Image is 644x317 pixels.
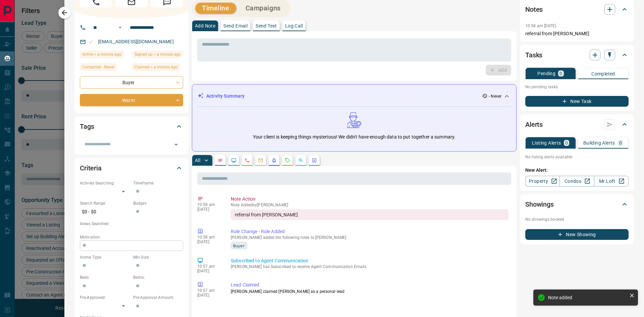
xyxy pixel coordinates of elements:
[116,23,124,32] button: Open
[298,158,304,163] svg: Opportunities
[80,274,130,280] p: Beds:
[619,141,622,145] p: 0
[525,82,629,92] p: No pending tasks
[525,167,629,174] p: New Alert:
[525,4,543,15] h2: Notes
[525,96,629,107] button: New Task
[525,116,629,133] div: Alerts
[231,235,508,240] p: [PERSON_NAME] added the following roles to [PERSON_NAME]
[525,30,629,37] p: referral from [PERSON_NAME]
[594,176,629,187] a: Mr.Loft
[559,71,562,76] p: 0
[80,206,130,217] p: $0 - $0
[197,202,221,207] p: 10:58 am
[525,154,629,160] p: No listing alerts available
[198,90,511,102] div: Activity Summary- Never
[80,221,183,227] p: Areas Searched:
[197,288,221,293] p: 10:57 am
[133,180,183,186] p: Timeframe:
[133,200,183,206] p: Budget:
[231,196,508,203] p: Note Action
[231,257,508,264] p: Subscribed to Agent Communication
[197,235,221,240] p: 10:58 am
[195,3,236,14] button: Timeline
[195,158,200,163] p: All
[231,288,508,295] p: [PERSON_NAME] claimed [PERSON_NAME] as a personal lead
[80,180,130,186] p: Actively Searching:
[285,158,290,163] svg: Requests
[559,176,594,187] a: Condos
[133,274,183,280] p: Baths:
[258,158,263,163] svg: Emails
[231,264,508,269] p: [PERSON_NAME] has Subscribed to receive Agent Communication Emails
[80,118,183,135] div: Tags
[89,40,93,44] svg: Email Valid
[489,93,501,99] p: - Never
[231,209,508,220] div: referral from [PERSON_NAME]
[231,228,508,235] p: Role Change - Role Added
[245,158,250,163] svg: Calls
[218,158,223,163] svg: Notes
[525,50,542,60] h2: Tasks
[206,93,245,100] p: Activity Summary
[80,94,183,106] div: Warm
[197,240,221,244] p: [DATE]
[525,119,543,130] h2: Alerts
[231,158,236,163] svg: Lead Browsing Activity
[537,71,555,76] p: Pending
[271,158,277,163] svg: Listing Alerts
[80,254,130,260] p: Home Type:
[80,295,130,301] p: Pre-Approved:
[525,229,629,240] button: New Showing
[80,200,130,206] p: Search Range:
[565,141,568,145] p: 0
[525,176,560,187] a: Property
[223,23,248,28] p: Send Email
[197,269,221,273] p: [DATE]
[98,39,174,44] a: [EMAIL_ADDRESS][DOMAIN_NAME]
[197,293,221,298] p: [DATE]
[133,254,183,260] p: Min Size:
[171,140,181,149] button: Open
[233,242,245,249] span: Buyer
[525,23,556,28] p: 10:58 am [DATE]
[132,63,183,73] div: Mon Sep 15 2025
[80,121,94,132] h2: Tags
[231,203,508,207] p: Note Added by [PERSON_NAME]
[197,207,221,212] p: [DATE]
[80,163,102,173] h2: Criteria
[591,71,615,76] p: Completed
[80,234,183,240] p: Motivation:
[532,141,561,145] p: Listing Alerts
[525,1,629,17] div: Notes
[525,47,629,63] div: Tasks
[80,160,183,176] div: Criteria
[133,295,183,301] p: Pre-Approval Amount:
[197,264,221,269] p: 10:57 am
[82,51,121,58] span: Active < a minute ago
[285,23,303,28] p: Log Call
[82,64,114,70] span: Contacted - Never
[525,216,629,222] p: No showings booked
[135,51,181,58] span: Signed up < a minute ago
[312,158,317,163] svg: Agent Actions
[548,295,627,300] div: Note added
[231,281,508,288] p: Lead Claimed
[195,23,215,28] p: Add Note
[135,64,178,70] span: Claimed < a minute ago
[525,196,629,212] div: Showings
[253,134,455,141] p: Your client is keeping things mysterious! We didn't have enough data to put together a summary.
[132,51,183,60] div: Mon Sep 15 2025
[256,23,277,28] p: Send Text
[583,141,615,145] p: Building Alerts
[239,3,287,14] button: Campaigns
[80,76,183,89] div: Buyer
[80,51,129,60] div: Mon Sep 15 2025
[525,199,554,210] h2: Showings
